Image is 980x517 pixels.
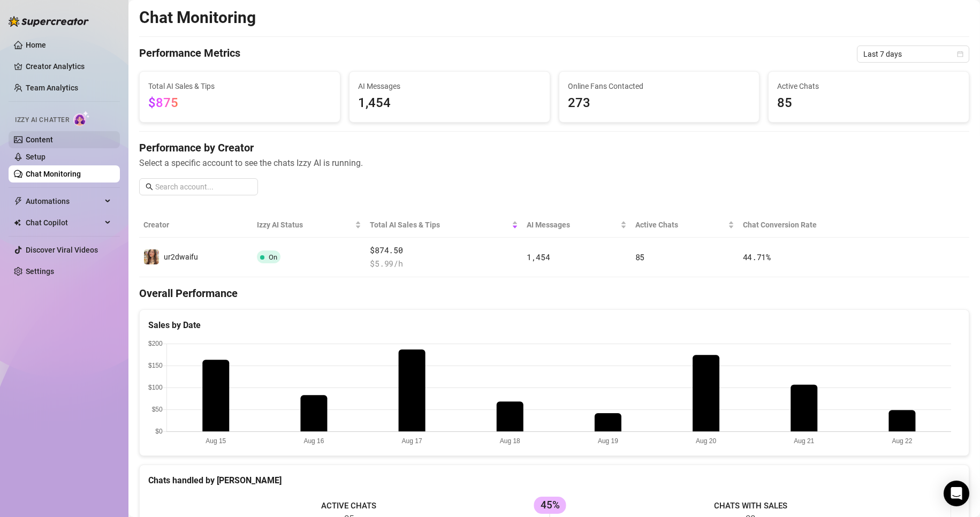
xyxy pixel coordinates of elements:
span: $ 5.99 /h [370,257,518,270]
div: Sales by Date [148,318,960,332]
span: 85 [635,252,644,262]
img: AI Chatter [73,111,90,126]
div: Chats handled by [PERSON_NAME] [148,474,960,487]
span: 273 [568,93,751,113]
span: Chat Copilot [26,214,102,231]
span: AI Messages [358,80,541,92]
span: Total AI Sales & Tips [370,219,509,231]
a: Home [26,41,46,49]
span: ur2dwaifu [164,253,198,261]
span: $874.50 [370,244,518,257]
a: Creator Analytics [26,58,111,75]
img: logo-BBDzfeDw.svg [9,16,89,27]
th: Izzy AI Status [253,212,366,238]
span: AI Messages [527,219,618,231]
th: Creator [139,212,253,238]
a: Content [26,135,53,144]
span: Automations [26,193,102,210]
span: thunderbolt [14,197,22,206]
h4: Performance Metrics [139,45,240,63]
span: $875 [148,95,178,110]
span: Last 7 days [863,46,963,62]
span: Izzy AI Status [257,219,353,231]
input: Search account... [155,181,252,193]
span: Select a specific account to see the chats Izzy AI is running. [139,156,969,170]
span: 44.71 % [743,252,771,262]
h4: Performance by Creator [139,140,969,155]
a: Team Analytics [26,83,78,92]
span: 1,454 [527,252,550,262]
th: Active Chats [631,212,739,238]
span: Total AI Sales & Tips [148,80,331,92]
span: Izzy AI Chatter [15,115,69,125]
span: 1,454 [358,93,541,113]
h2: Chat Monitoring [139,7,256,28]
a: Setup [26,153,45,161]
span: calendar [957,51,963,57]
span: 85 [777,93,960,113]
img: Chat Copilot [14,219,21,226]
div: Open Intercom Messenger [944,481,969,506]
th: Chat Conversion Rate [739,212,886,238]
th: AI Messages [522,212,631,238]
img: ur2dwaifu [144,249,159,264]
span: Active Chats [635,219,726,231]
span: On [269,253,277,261]
span: Online Fans Contacted [568,80,751,92]
span: search [146,183,153,191]
a: Chat Monitoring [26,170,81,178]
th: Total AI Sales & Tips [366,212,522,238]
a: Settings [26,267,54,276]
span: Active Chats [777,80,960,92]
a: Discover Viral Videos [26,246,98,254]
h4: Overall Performance [139,286,969,301]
